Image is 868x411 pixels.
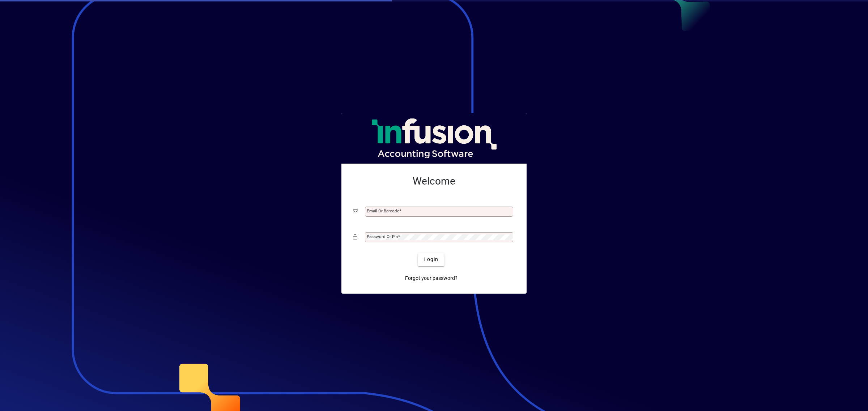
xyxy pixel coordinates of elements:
h2: Welcome [353,175,515,187]
mat-label: Password or Pin [367,234,398,239]
a: Forgot your password? [402,272,460,285]
button: Login [418,253,444,266]
mat-label: Email or Barcode [367,208,399,213]
span: Forgot your password? [405,274,458,282]
span: Login [424,256,438,263]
